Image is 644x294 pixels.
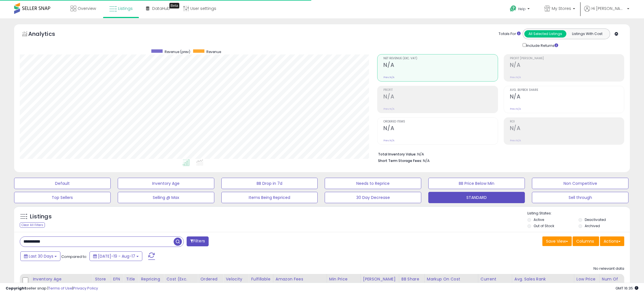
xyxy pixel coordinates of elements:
div: Include Returns [518,42,565,49]
span: Last 30 Days [29,253,53,259]
button: BB Price Below Min [428,178,525,189]
button: Items Being Repriced [221,192,318,203]
a: Help [505,1,535,18]
div: Title [126,276,136,282]
div: Avg. Sales Rank [514,276,572,282]
label: Out of Stock [534,223,554,228]
span: Help [518,6,526,11]
span: Profit [383,89,497,92]
span: Avg. Buybox Share [510,89,624,92]
li: N/A [378,150,620,157]
small: Prev: N/A [383,107,394,111]
div: seller snap | | [6,286,98,291]
div: Amazon Fees [276,276,324,282]
span: Ordered Items [383,120,497,123]
a: Hi [PERSON_NAME] [584,6,629,18]
h2: N/A [383,93,497,101]
button: Actions [600,236,624,246]
h5: Analytics [28,30,66,39]
span: Columns [576,238,594,244]
div: Cost (Exc. VAT) [166,276,195,288]
span: 2025-09-17 16:35 GMT [615,286,638,291]
button: Listings With Cost [566,30,608,38]
span: [DATE]-19 - Aug-17 [98,253,135,259]
span: N/A [423,158,430,163]
div: No relevant data [593,266,624,271]
div: Num of Comp. [602,276,623,288]
div: Totals For [499,31,521,37]
button: Sell through [532,192,628,203]
div: Min Price [329,276,358,282]
div: EFN [113,276,121,282]
h2: N/A [510,93,624,101]
div: [PERSON_NAME] [363,276,397,282]
div: Ordered Items [200,276,221,288]
small: Prev: N/A [510,107,521,111]
span: Net Revenue (Exc. VAT) [383,57,497,60]
p: Listing States: [527,211,630,216]
h2: N/A [510,125,624,133]
h2: N/A [383,62,497,69]
a: Terms of Use [48,286,72,291]
button: Non Competitive [532,178,628,189]
button: Selling @ Max [118,192,214,203]
label: Archived [585,223,600,228]
a: Privacy Policy [73,286,98,291]
button: Save View [542,236,572,246]
button: Columns [573,236,599,246]
h2: N/A [383,125,497,133]
span: Profit [PERSON_NAME] [510,57,624,60]
button: BB Drop in 7d [221,178,318,189]
div: Velocity [226,276,246,282]
button: Last 30 Days [20,251,60,261]
div: BB Share 24h. [401,276,422,288]
small: Prev: N/A [510,139,521,142]
button: Inventory Age [118,178,214,189]
i: Get Help [510,5,517,12]
h2: N/A [510,62,624,69]
label: Active [534,217,544,222]
span: Overview [78,6,96,11]
span: ROI [510,120,624,123]
button: STANDARD [428,192,525,203]
span: My Stores [552,6,571,11]
span: Revenue [206,49,221,54]
span: DataHub [152,6,170,11]
button: All Selected Listings [524,30,566,38]
span: Listings [118,6,133,11]
b: Total Inventory Value: [378,152,416,157]
span: Hi [PERSON_NAME] [591,6,625,11]
div: Store Name [95,276,108,288]
small: Prev: N/A [383,139,394,142]
div: Inventory Age [33,276,90,282]
span: Revenue (prev) [165,49,190,54]
div: Tooltip anchor [169,3,179,8]
strong: Copyright [6,286,26,291]
small: Amazon Fees. [276,282,279,287]
button: Filters [187,236,209,246]
div: Fulfillable Quantity [251,276,270,288]
button: Top Sellers [14,192,111,203]
label: Deactivated [585,217,606,222]
button: Default [14,178,111,189]
div: Repricing [141,276,161,282]
b: Short Term Storage Fees: [378,158,422,163]
button: Needs to Reprice [325,178,421,189]
span: Compared to: [61,254,87,259]
small: Prev: N/A [510,76,521,79]
div: Markup on Cost [427,276,476,282]
div: Current Buybox Price [481,276,510,288]
div: Low Price FBA [577,276,597,288]
button: [DATE]-19 - Aug-17 [89,251,142,261]
small: Prev: N/A [383,76,394,79]
div: Clear All Filters [20,222,45,228]
h5: Listings [30,213,52,221]
button: 30 Day Decrease [325,192,421,203]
